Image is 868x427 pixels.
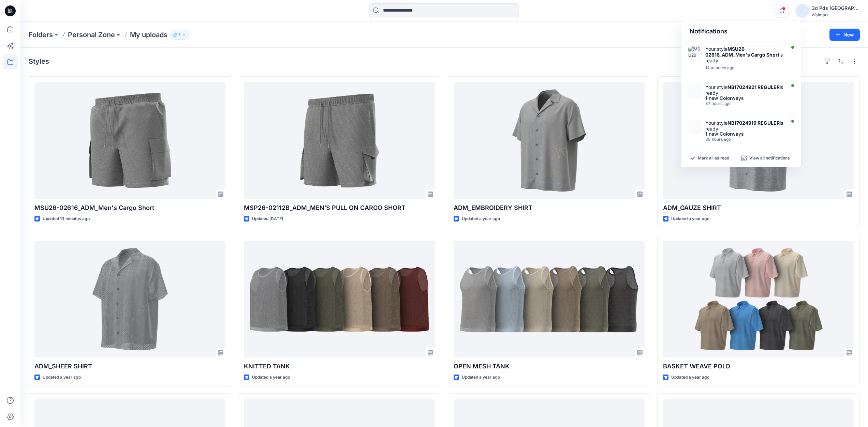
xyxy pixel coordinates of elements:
p: ADM_EMBROIDERY SHIRT [454,203,645,213]
p: BASKET WEAVE POLO [663,362,854,371]
button: New [829,29,860,41]
div: Your style is ready [705,120,784,132]
a: BASKET WEAVE POLO [663,241,854,357]
p: ADM_SHEER SHIRT [34,362,225,371]
div: Your style is ready [705,46,784,63]
a: Personal Zone [68,30,115,40]
a: OPEN MESH TANK [454,241,645,357]
div: 1 new Colorways [705,96,784,101]
div: Walmart [812,12,859,17]
p: MSU26-02616_ADM_Men's Cargo Short [34,203,225,213]
p: KNITTED TANK [244,362,435,371]
a: KNITTED TANK [244,241,435,357]
p: Updated a year ago [462,374,500,381]
strong: NB17024919 REGULER [727,120,780,126]
button: 1 [170,30,189,40]
h4: Styles [29,57,49,65]
p: Updated [DATE] [252,215,283,223]
p: OPEN MESH TANK [454,362,645,371]
div: 3d Pds [GEOGRAPHIC_DATA] [812,4,859,12]
p: Updated a year ago [671,215,709,223]
strong: NB17024921 REGULER [727,84,780,90]
a: Folders [29,30,53,40]
strong: MSU26-02616_ADM_Men's Cargo Short [705,46,779,58]
p: ADM_GAUZE SHIRT [663,203,854,213]
a: ADM_EMBROIDERY SHIRT [454,82,645,199]
div: Saturday, September 20, 2025 03:34 [705,137,784,142]
p: 1 [179,31,180,39]
a: MSU26-02616_ADM_Men's Cargo Short [34,82,225,199]
p: Updated a year ago [462,215,500,223]
img: avatar [795,4,809,18]
p: Updated a year ago [252,374,290,381]
a: ADM_GAUZE SHIRT [663,82,854,199]
div: Notifications [681,21,801,42]
img: MSU26-02616_ADM_Men's Cargo Short [688,46,702,60]
p: Updated 13 minutes ago [43,215,90,223]
a: MSP26-02112B_ADM_MEN’S PULL ON CARGO SHORT [244,82,435,199]
img: NB17024919 REGULER [688,120,702,134]
div: Saturday, September 20, 2025 04:30 [705,101,784,106]
p: My uploads [130,30,167,40]
div: Your style is ready [705,84,784,96]
p: Mark all as read [698,155,729,162]
div: 1 new Colorways [705,132,784,136]
p: MSP26-02112B_ADM_MEN’S PULL ON CARGO SHORT [244,203,435,213]
p: Updated a year ago [43,374,81,381]
a: ADM_SHEER SHIRT [34,241,225,357]
p: Updated a year ago [671,374,709,381]
img: NB17024921 REGULER [688,84,702,98]
div: Sunday, September 21, 2025 17:41 [705,65,784,70]
p: View all notifications [749,155,790,162]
